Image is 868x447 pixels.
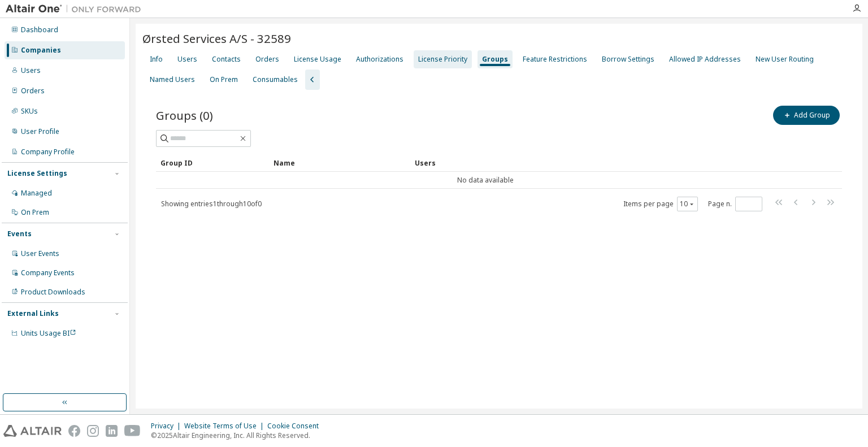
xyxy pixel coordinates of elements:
[156,172,815,189] td: No data available
[6,3,147,15] img: Altair One
[415,154,810,172] div: Users
[177,55,197,64] div: Users
[68,425,80,437] img: facebook.svg
[7,309,59,318] div: External Links
[708,197,762,211] span: Page n.
[212,55,241,64] div: Contacts
[21,25,58,34] div: Dashboard
[356,55,403,64] div: Authorizations
[21,46,61,55] div: Companies
[602,55,654,64] div: Borrow Settings
[21,249,59,258] div: User Events
[21,208,49,217] div: On Prem
[267,422,325,431] div: Cookie Consent
[418,55,467,64] div: License Priority
[156,107,213,123] span: Groups (0)
[623,197,698,211] span: Items per page
[21,268,75,277] div: Company Events
[210,75,238,84] div: On Prem
[21,107,38,116] div: SKUs
[21,66,41,75] div: Users
[274,154,406,172] div: Name
[294,55,341,64] div: License Usage
[21,86,45,96] div: Orders
[21,147,75,157] div: Company Profile
[21,288,85,297] div: Product Downloads
[253,75,298,84] div: Consumables
[184,422,267,431] div: Website Terms of Use
[482,55,508,64] div: Groups
[3,425,62,437] img: altair_logo.svg
[106,425,118,437] img: linkedin.svg
[21,189,52,198] div: Managed
[142,31,291,46] span: Ørsted Services A/S - 32589
[773,106,840,125] button: Add Group
[21,328,76,338] span: Units Usage BI
[7,229,32,238] div: Events
[21,127,59,136] div: User Profile
[161,199,262,209] span: Showing entries 1 through 10 of 0
[87,425,99,437] img: instagram.svg
[680,199,695,209] button: 10
[160,154,264,172] div: Group ID
[124,425,141,437] img: youtube.svg
[523,55,587,64] div: Feature Restrictions
[756,55,814,64] div: New User Routing
[669,55,741,64] div: Allowed IP Addresses
[255,55,279,64] div: Orders
[151,431,325,440] p: © 2025 Altair Engineering, Inc. All Rights Reserved.
[151,422,184,431] div: Privacy
[150,75,195,84] div: Named Users
[7,169,67,178] div: License Settings
[150,55,163,64] div: Info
